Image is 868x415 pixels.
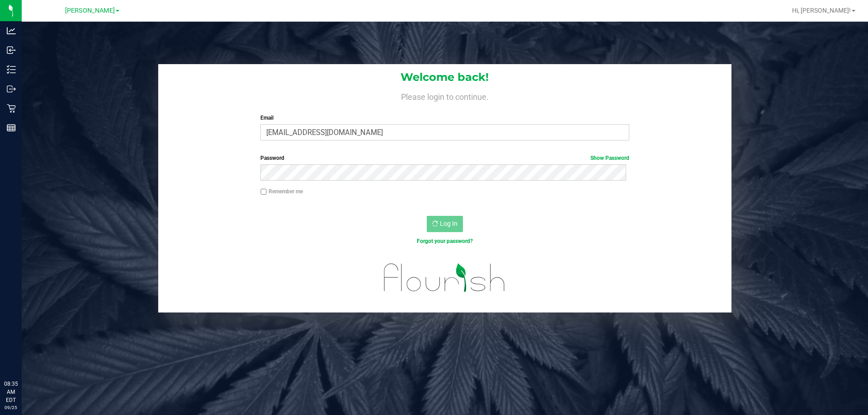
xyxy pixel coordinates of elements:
[7,104,16,113] inline-svg: Retail
[7,46,16,55] inline-svg: Inbound
[4,404,18,411] p: 09/25
[590,155,629,161] a: Show Password
[158,71,731,83] h1: Welcome back!
[440,220,458,227] span: Log In
[7,84,16,93] inline-svg: Outbound
[260,189,267,195] input: Remember me
[417,238,473,244] a: Forgot your password?
[260,114,629,122] label: Email
[7,123,16,132] inline-svg: Reports
[4,380,18,404] p: 08:35 AM EDT
[7,26,16,35] inline-svg: Analytics
[65,7,115,14] span: [PERSON_NAME]
[373,255,516,301] img: flourish_logo.svg
[792,7,851,14] span: Hi, [PERSON_NAME]!
[7,65,16,74] inline-svg: Inventory
[260,155,284,161] span: Password
[260,187,303,196] label: Remember me
[158,90,731,101] h4: Please login to continue.
[427,216,463,232] button: Log In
